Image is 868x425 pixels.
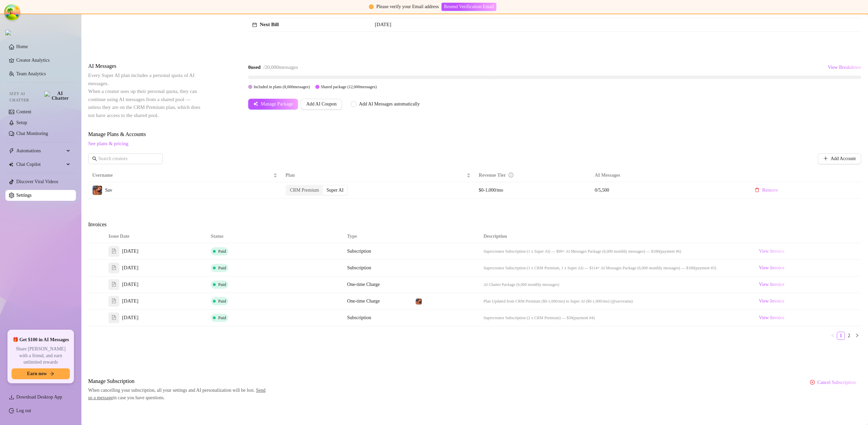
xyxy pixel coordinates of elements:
[837,332,845,340] li: 1
[756,297,787,305] a: View Invoice
[759,281,784,288] span: View Invoice
[484,315,573,320] span: Supercreator Subscription (2 x CRM Premium) — $30
[694,266,716,270] span: (payment #5)
[369,4,374,9] span: exclamation-circle
[12,346,70,366] span: Share [PERSON_NAME] with a friend, and earn unlimited rewards
[749,185,784,196] button: Remove
[88,73,200,118] span: Every Super AI plan includes a personal quota of AI messages. When a creator uses up their person...
[359,100,420,108] div: Add AI Messages automatically
[9,394,14,400] span: download
[27,371,47,376] span: Earn now
[347,315,371,320] span: Subscription
[563,249,659,254] span: + AI Messages Package (6,000 monthly messages) — $180
[122,314,138,322] span: [DATE]
[285,172,465,179] span: Plan
[475,182,591,199] td: $0-1,000/mo
[347,298,380,304] span: One-time Charge
[829,332,837,340] li: Previous Page
[112,265,116,270] span: file-text
[827,62,861,73] button: View Breakdown
[759,297,784,305] span: View Invoice
[597,266,694,270] span: + AI Messages Package (6,000 monthly messages) — $180
[376,3,439,11] div: Please verify your Email address
[375,22,391,27] span: [DATE]
[218,298,226,304] span: Paid
[595,187,741,194] span: 0 / 5,500
[16,55,71,66] a: Creator Analytics
[756,247,787,255] a: View Invoice
[759,248,784,255] span: View Invoice
[321,84,377,89] span: Shared package ( 12,000 messages)
[828,65,861,70] span: View Breakdown
[13,336,69,343] span: 🎁 Get $100 in AI Messages
[92,156,97,161] span: search
[756,281,787,289] a: View Invoice
[659,249,681,254] span: (payment #6)
[88,62,202,70] span: AI Messages
[105,188,112,193] span: Sav
[50,371,54,376] span: arrow-right
[16,44,28,49] a: Home
[44,91,71,101] img: AI Chatter
[853,332,861,340] button: right
[829,332,837,340] button: left
[484,299,633,304] span: Plan Updated from CRM Premium ($0-1,000/mo) to Super AI ($0-1,000/mo) (@savsvania)
[347,265,371,270] span: Subscription
[16,131,48,136] a: Chat Monitoring
[347,249,371,254] span: Subscription
[122,281,138,289] span: [DATE]
[818,153,861,164] button: Add Account
[88,388,265,400] span: Send us a message
[323,186,347,195] div: Super AI
[16,109,31,114] a: Content
[837,332,845,340] a: 1
[9,148,14,154] span: thunderbolt
[112,282,116,287] span: file-text
[112,315,116,320] span: file-text
[16,408,31,413] a: Log out
[16,71,46,76] a: Team Analytics
[756,264,787,272] a: View Invoice
[248,99,298,110] button: Manage Package
[759,264,784,272] span: View Invoice
[12,368,70,379] button: Earn nowarrow-right
[207,230,343,243] th: Status
[218,315,226,320] span: Paid
[817,380,856,385] span: Cancel Subscription
[98,155,153,162] input: Search creators
[484,282,559,287] span: AI Chatter Package (6,000 monthly messages)
[444,4,494,9] span: Resend Verification Email
[484,249,563,254] span: Supercreator Subscription (1 x Super AI) — $99
[92,172,272,179] span: Username
[263,64,298,70] span: / 20,000 messages
[112,298,116,303] span: file-text
[260,22,279,27] strong: Next Bill
[252,22,257,27] span: calendar
[122,247,138,255] span: [DATE]
[573,315,595,320] span: (payment #4)
[823,156,828,161] span: plus
[122,297,138,305] span: [DATE]
[509,173,513,177] span: info-circle
[479,230,752,243] th: Description
[5,5,19,19] button: Open Tanstack query devtools
[16,394,62,400] span: Download Desktop App
[285,185,348,196] div: segmented control
[261,101,293,107] span: Manage Package
[218,249,226,254] span: Paid
[93,186,102,195] img: Sav
[88,377,269,385] span: Manage Subscription
[756,314,787,322] a: View Invoice
[248,64,261,70] strong: 0 used
[16,193,32,198] a: Settings
[9,91,42,103] span: Izzy AI Chatter
[5,30,11,35] img: logo.svg
[16,159,64,170] span: Chat Copilot
[755,188,759,192] span: delete
[845,332,853,340] a: 2
[112,249,116,253] span: file-text
[218,265,226,270] span: Paid
[16,120,27,125] a: Setup
[347,282,380,287] span: One-time Charge
[88,387,269,402] span: When cancelling your subscription, all your settings and AI personalization will be lost. in case...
